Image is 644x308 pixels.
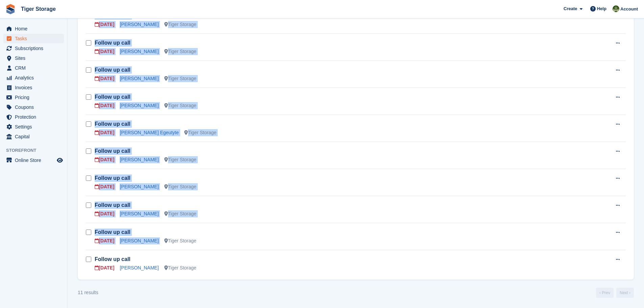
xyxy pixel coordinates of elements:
a: menu [3,24,64,33]
a: menu [3,156,64,165]
div: [DATE] [95,75,114,82]
span: Tasks [15,34,55,43]
span: Sites [15,53,55,63]
span: Subscriptions [15,44,55,53]
div: Tiger Storage [164,102,196,109]
img: Matthew Ellwood [613,5,619,12]
a: [PERSON_NAME] [120,49,159,54]
div: [DATE] [95,102,114,109]
a: menu [3,112,64,122]
a: [PERSON_NAME] [120,211,159,216]
a: Tiger Storage [18,3,58,15]
div: Tiger Storage [164,237,196,244]
div: Tiger Storage [164,48,196,55]
a: [PERSON_NAME] [120,265,159,270]
div: [DATE] [95,237,114,244]
a: menu [3,44,64,53]
span: Coupons [15,102,55,112]
span: Analytics [15,73,55,82]
div: 11 results [78,289,98,296]
span: Invoices [15,83,55,92]
a: menu [3,73,64,82]
a: menu [3,132,64,141]
a: Follow up call [95,229,130,235]
a: Next [616,288,634,298]
a: menu [3,34,64,43]
a: Follow up call [95,94,130,100]
a: Follow up call [95,175,130,181]
a: Follow up call [95,13,130,19]
div: [DATE] [95,210,114,217]
div: [DATE] [95,183,114,190]
a: Follow up call [95,67,130,73]
img: stora-icon-8386f47178a22dfd0bd8f6a31ec36ba5ce8667c1dd55bd0f319d3a0aa187defe.svg [5,4,16,14]
span: Pricing [15,93,55,102]
a: Follow up call [95,256,130,262]
span: Capital [15,132,55,141]
a: [PERSON_NAME] Egeutyte [120,130,178,135]
div: [DATE] [95,264,114,271]
div: [DATE] [95,129,114,136]
span: Settings [15,122,55,132]
a: menu [3,122,64,132]
a: [PERSON_NAME] [120,22,159,27]
span: Help [597,5,606,12]
div: Tiger Storage [164,156,196,163]
div: Tiger Storage [164,210,196,217]
a: Follow up call [95,202,130,208]
div: Tiger Storage [164,21,196,28]
div: [DATE] [95,48,114,55]
a: Preview store [56,156,64,164]
span: Protection [15,112,55,122]
a: menu [3,53,64,63]
span: Account [620,6,638,13]
span: Online Store [15,156,55,165]
a: [PERSON_NAME] [120,157,159,162]
a: [PERSON_NAME] [120,238,159,243]
div: [DATE] [95,156,114,163]
div: Tiger Storage [184,129,216,136]
a: menu [3,102,64,112]
span: Storefront [6,147,67,154]
div: Tiger Storage [164,264,196,271]
span: Home [15,24,55,33]
div: [DATE] [95,21,114,28]
div: Tiger Storage [164,75,196,82]
a: Previous [596,288,614,298]
a: Follow up call [95,40,130,46]
a: menu [3,93,64,102]
a: [PERSON_NAME] [120,184,159,189]
a: Follow up call [95,148,130,154]
a: menu [3,63,64,73]
a: Follow up call [95,121,130,127]
span: CRM [15,63,55,73]
a: menu [3,83,64,92]
nav: Page [595,288,635,298]
div: Tiger Storage [164,183,196,190]
span: Create [564,5,577,12]
a: [PERSON_NAME] [120,103,159,108]
a: [PERSON_NAME] [120,76,159,81]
